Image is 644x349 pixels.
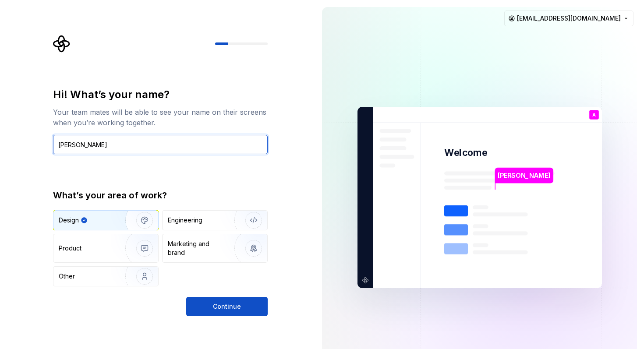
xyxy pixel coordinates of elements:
p: [PERSON_NAME] [498,171,550,180]
p: A [592,113,595,117]
button: [EMAIL_ADDRESS][DOMAIN_NAME] [504,11,633,26]
div: Engineering [168,216,202,225]
div: Other [59,272,75,281]
input: Han Solo [53,135,268,154]
div: Design [59,216,79,225]
svg: Supernova Logo [53,35,71,53]
div: Product [59,244,81,253]
div: Marketing and brand [168,240,227,257]
span: Continue [213,302,241,311]
span: [EMAIL_ADDRESS][DOMAIN_NAME] [517,14,621,23]
div: Your team mates will be able to see your name on their screens when you’re working together. [53,107,268,128]
div: What’s your area of work? [53,189,268,201]
button: Continue [186,297,268,316]
p: Welcome [444,146,487,159]
div: Hi! What’s your name? [53,88,268,102]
